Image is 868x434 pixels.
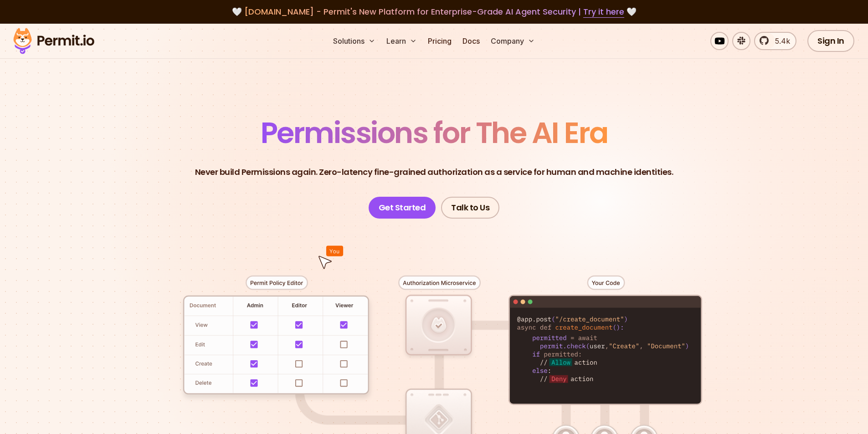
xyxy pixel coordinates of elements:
button: Solutions [329,32,379,50]
a: Docs [459,32,483,50]
a: 5.4k [754,32,796,50]
a: Try it here [583,6,624,18]
span: Permissions for The AI Era [261,112,608,153]
a: Pricing [424,32,455,50]
div: 🤍 🤍 [22,5,846,18]
a: Sign In [807,30,854,52]
button: Company [487,32,539,50]
a: Talk to Us [441,197,499,219]
span: [DOMAIN_NAME] - Permit's New Platform for Enterprise-Grade AI Agent Security | [244,6,624,17]
a: Get Started [369,197,436,219]
span: 5.4k [770,36,790,46]
img: Permit logo [9,26,98,56]
p: Never build Permissions again. Zero-latency fine-grained authorization as a service for human and... [195,166,673,179]
button: Learn [383,32,421,50]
